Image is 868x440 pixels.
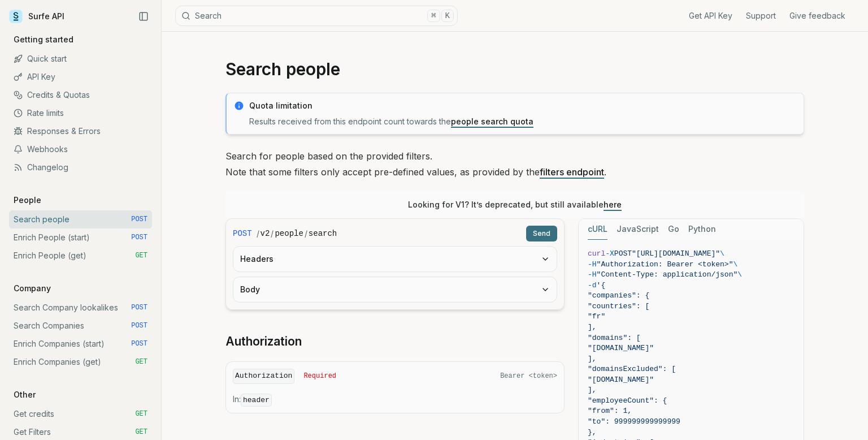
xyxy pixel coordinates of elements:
button: Search⌘K [175,6,458,26]
span: ], [588,386,597,394]
h1: Search people [225,59,804,79]
span: "countries": [ [588,302,649,310]
p: Results received from this endpoint count towards the [249,116,797,127]
span: / [257,228,259,239]
span: "domains": [ [588,334,641,342]
span: '{ [597,281,606,290]
a: Surfe API [9,8,64,25]
span: \ [733,260,737,269]
code: Authorization [233,369,294,384]
button: Collapse Sidebar [135,8,152,25]
button: Python [688,219,716,240]
span: POST [131,303,147,312]
p: Other [9,389,40,400]
span: "[DOMAIN_NAME]" [588,344,654,352]
a: Search Companies POST [9,317,152,335]
p: Company [9,283,55,294]
a: Get credits GET [9,405,152,423]
a: Enrich People (start) POST [9,228,152,247]
span: GET [135,428,147,437]
a: API Key [9,68,152,86]
a: Rate limits [9,104,152,122]
p: In: [233,394,557,406]
a: Support [746,10,776,21]
button: Body [233,277,557,302]
span: "companies": { [588,291,649,300]
p: Looking for V1? It’s deprecated, but still available [408,199,622,210]
span: -H [588,260,597,269]
span: ], [588,323,597,331]
code: header [241,394,272,407]
code: search [309,228,337,239]
span: "[URL][DOMAIN_NAME]" [632,249,720,258]
span: "domainsExcluded": [ [588,365,676,373]
a: Search people POST [9,210,152,228]
a: Search Company lookalikes POST [9,299,152,317]
code: people [275,228,303,239]
a: Webhooks [9,140,152,158]
p: People [9,195,46,206]
kbd: ⌘ [427,10,440,22]
span: Required [303,372,336,381]
span: GET [135,251,147,260]
span: \ [737,270,742,279]
span: POST [131,233,147,242]
a: here [604,200,622,209]
button: JavaScript [617,219,659,240]
a: Enrich People (get) GET [9,247,152,265]
span: / [305,228,307,239]
span: POST [614,249,632,258]
a: Get API Key [689,10,732,21]
span: POST [233,228,252,239]
span: POST [131,339,147,348]
button: Go [668,219,679,240]
p: Quota limitation [249,100,797,111]
span: "Authorization: Bearer <token>" [597,260,734,269]
a: Authorization [225,334,302,350]
button: Send [526,226,557,241]
span: GET [135,409,147,419]
a: Enrich Companies (start) POST [9,335,152,353]
span: "[DOMAIN_NAME]" [588,376,654,384]
span: "employeeCount": { [588,396,667,405]
a: Enrich Companies (get) GET [9,353,152,371]
a: Quick start [9,50,152,68]
button: Headers [233,247,557,271]
p: Getting started [9,34,78,45]
a: Credits & Quotas [9,86,152,104]
span: -d [588,281,597,290]
span: \ [720,249,724,258]
a: Give feedback [789,10,845,21]
a: Changelog [9,158,152,176]
a: filters endpoint [540,166,604,178]
span: }, [588,428,597,437]
p: Search for people based on the provided filters. Note that some filters only accept pre-defined v... [225,148,804,180]
kbd: K [441,10,454,22]
span: / [271,228,274,239]
span: -H [588,270,597,279]
span: "fr" [588,312,605,321]
code: v2 [261,228,270,239]
span: "from": 1, [588,407,632,415]
span: "to": 999999999999999 [588,417,680,426]
span: POST [131,321,147,330]
button: cURL [588,219,607,240]
span: curl [588,249,605,258]
span: ], [588,355,597,363]
span: GET [135,357,147,366]
a: people search quota [451,117,533,126]
a: Responses & Errors [9,122,152,140]
span: Bearer <token> [500,372,557,381]
span: -X [605,249,614,258]
span: POST [131,215,147,224]
span: "Content-Type: application/json" [597,270,738,279]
